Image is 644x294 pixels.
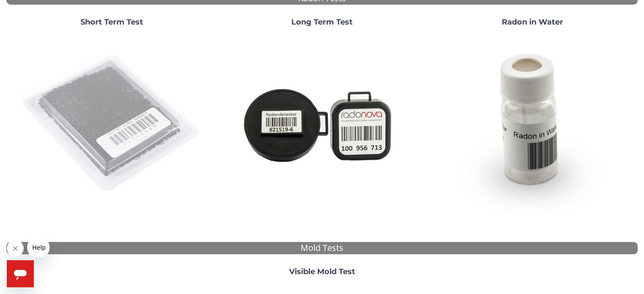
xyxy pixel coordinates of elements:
[80,17,143,27] strong: Short Term Test
[502,17,563,27] strong: Radon in Water
[27,238,50,257] iframe: Message from company
[7,240,24,257] iframe: Close message
[442,33,624,215] img: RadoninWater.jpg
[21,33,203,215] img: ShortTerm.jpg
[6,242,638,254] div: Mold Tests
[7,260,34,287] iframe: Button to launch messaging window
[289,267,355,276] strong: Visible Mold Test
[231,33,413,215] img: Radtrak2vsRadtrak3.jpg
[291,17,353,27] strong: Long Term Test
